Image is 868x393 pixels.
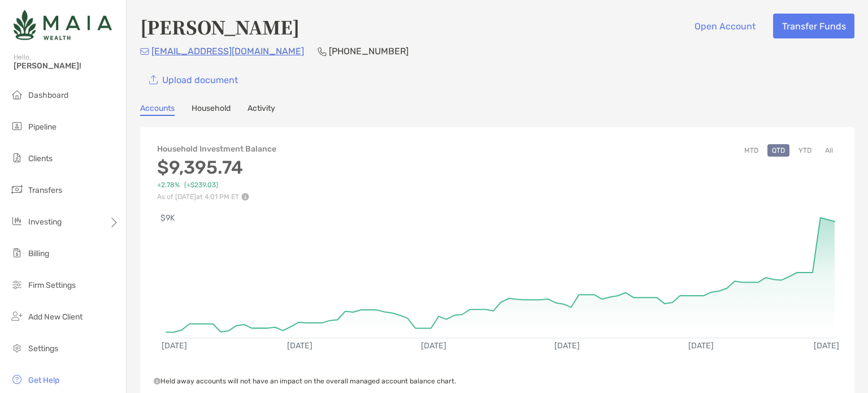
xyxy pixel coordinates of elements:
p: [EMAIL_ADDRESS][DOMAIN_NAME] [151,44,304,58]
span: Get Help [28,375,59,385]
span: Settings [28,344,58,353]
text: [DATE] [287,341,313,351]
button: Open Account [685,14,764,38]
p: [PHONE_NUMBER] [329,44,409,58]
img: Email Icon [140,48,149,55]
img: Zoe Logo [14,5,112,45]
span: +2.78% [157,181,180,189]
span: Firm Settings [28,280,76,290]
span: Add New Client [28,312,83,322]
img: transfers icon [10,183,24,196]
button: MTD [740,144,763,157]
h4: [PERSON_NAME] [140,14,300,40]
text: [DATE] [688,341,714,351]
button: YTD [794,144,816,157]
p: As of [DATE] at 4:01 PM ET [157,193,276,201]
span: Billing [28,249,49,258]
span: ( +$239.03 ) [184,181,218,189]
text: [DATE] [162,341,187,351]
h4: Household Investment Balance [157,144,276,154]
img: billing icon [10,246,24,260]
a: Household [192,103,231,116]
h3: $9,395.74 [157,157,276,178]
img: investing icon [10,214,24,228]
img: clients icon [10,151,24,165]
button: Transfer Funds [773,14,854,38]
span: Pipeline [28,122,57,132]
img: dashboard icon [10,88,24,101]
img: Phone Icon [318,47,327,56]
span: [PERSON_NAME]! [14,61,119,71]
span: Investing [28,217,62,227]
span: Transfers [28,185,62,195]
img: Performance Info [241,193,249,201]
img: settings icon [10,341,24,355]
a: Accounts [140,103,175,116]
button: QTD [767,144,789,157]
button: All [821,144,837,157]
a: Activity [248,103,275,116]
text: [DATE] [421,341,446,351]
img: firm-settings icon [10,278,24,291]
img: button icon [149,75,158,85]
span: Dashboard [28,90,68,100]
text: [DATE] [814,341,839,351]
img: add_new_client icon [10,309,24,323]
span: Held away accounts will not have an impact on the overall managed account balance chart. [154,377,456,385]
a: Upload document [140,67,246,92]
text: [DATE] [554,341,580,351]
text: $9K [160,213,175,223]
span: Clients [28,154,53,163]
img: get-help icon [10,373,24,386]
img: pipeline icon [10,119,24,133]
